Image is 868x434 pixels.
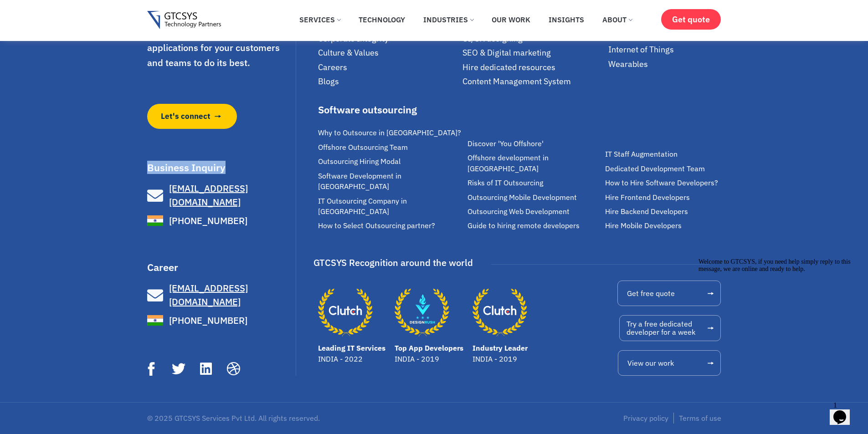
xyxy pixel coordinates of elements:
[605,206,726,217] a: Hire Backend Developers
[416,10,480,30] a: Industries
[605,192,690,203] span: Hire Frontend Developers
[147,182,294,209] a: [EMAIL_ADDRESS][DOMAIN_NAME]
[661,9,721,30] a: Get quote
[318,142,408,153] span: Offshore Outsourcing Team
[605,163,705,174] span: Dedicated Development Team
[485,10,537,30] a: Our Work
[679,413,721,424] a: Terms of use
[467,138,601,149] a: Discover 'You Offshore'
[169,182,248,208] span: [EMAIL_ADDRESS][DOMAIN_NAME]
[147,213,294,229] a: [PHONE_NUMBER]
[830,398,859,425] iframe: chat widget
[605,178,718,188] span: How to Hire Software Developers?
[169,282,248,308] span: [EMAIL_ADDRESS][DOMAIN_NAME]
[395,343,463,352] a: Top App Developers
[608,59,721,69] a: Wearables
[617,281,721,306] a: Get free quote
[147,104,237,129] a: Let's connect
[318,76,458,87] a: Blogs
[605,220,682,231] span: Hire Mobile Developers
[462,47,551,58] span: SEO & Digital marketing
[318,128,463,138] a: Why to Outsource in [GEOGRAPHIC_DATA]?
[318,343,385,352] a: Leading IT Services
[627,290,675,297] span: Get free quote
[462,76,571,87] span: Content Management System
[318,76,339,87] span: Blogs
[623,413,668,424] a: Privacy policy
[4,4,156,18] span: Welcome to GTCSYS, if you need help simply reply to this message, we are online and ready to help.
[318,128,461,138] span: Why to Outsource in [GEOGRAPHIC_DATA]?
[318,62,458,72] a: Careers
[395,353,463,364] p: INDIA - 2019
[313,254,473,271] div: GTCSYS Recognition around the world
[605,163,726,174] a: Dedicated Development Team
[147,163,294,173] h3: Business Inquiry
[318,47,379,58] span: Culture & Values
[147,26,294,70] p: We make great software applications for your customers and teams to do its best.
[467,220,580,231] span: Guide to hiring remote developers
[672,15,710,24] span: Get quote
[627,320,695,336] span: Try a free dedicated developer for a week
[147,11,221,30] img: Gtcsys logo
[473,353,528,364] p: INDIA - 2019
[608,44,721,55] a: Internet of Things
[293,10,347,30] a: Services
[467,192,577,203] span: Outsourcing Mobile Development
[467,220,601,231] a: Guide to hiring remote developers
[147,281,294,309] a: [EMAIL_ADDRESS][DOMAIN_NAME]
[627,359,674,367] span: View our work
[605,206,688,217] span: Hire Backend Developers
[605,192,726,203] a: Hire Frontend Developers
[695,255,859,393] iframe: chat widget
[318,62,347,72] span: Careers
[318,156,463,167] a: Outsourcing Hiring Modal
[542,10,591,30] a: Insights
[467,138,544,149] span: Discover 'You Offshore'
[167,314,247,327] span: [PHONE_NUMBER]
[619,315,721,341] a: Try a free dedicateddeveloper for a week
[352,10,412,30] a: Technology
[462,76,604,87] a: Content Management System
[318,220,463,231] a: How to Select Outsourcing partner?
[462,62,604,72] a: Hire dedicated resources
[147,414,430,422] p: © 2025 GTCSYS Services Pvt Ltd. All rights reserved.
[4,4,168,18] div: Welcome to GTCSYS, if you need help simply reply to this message, we are online and ready to help.
[467,153,601,174] a: Offshore development in [GEOGRAPHIC_DATA]
[467,192,601,203] a: Outsourcing Mobile Development
[167,214,247,228] span: [PHONE_NUMBER]
[318,285,373,340] a: Leading IT Services
[318,156,401,167] span: Outsourcing Hiring Modal
[467,206,601,217] a: Outsourcing Web Development
[605,178,726,188] a: How to Hire Software Developers?
[318,142,463,153] a: Offshore Outsourcing Team
[318,353,385,364] p: INDIA - 2022
[147,262,294,272] h3: Career
[608,59,648,69] span: Wearables
[467,178,601,188] a: Risks of IT Outsourcing
[318,220,435,231] span: How to Select Outsourcing partner?
[473,285,527,340] a: Industry Leader
[596,10,639,30] a: About
[605,149,678,159] span: IT Staff Augmentation
[467,178,543,188] span: Risks of IT Outsourcing
[605,149,726,159] a: IT Staff Augmentation
[618,350,721,376] a: View our work
[318,105,463,115] div: Software outsourcing
[462,62,555,72] span: Hire dedicated resources
[608,44,674,55] span: Internet of Things
[473,343,528,352] a: Industry Leader
[318,171,463,192] a: Software Development in [GEOGRAPHIC_DATA]
[147,312,294,328] a: [PHONE_NUMBER]
[318,47,458,58] a: Culture & Values
[605,220,726,231] a: Hire Mobile Developers
[395,285,449,340] a: Top App Developers
[462,47,604,58] a: SEO & Digital marketing
[318,196,463,217] a: IT Outsourcing Company in [GEOGRAPHIC_DATA]
[467,206,570,217] span: Outsourcing Web Development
